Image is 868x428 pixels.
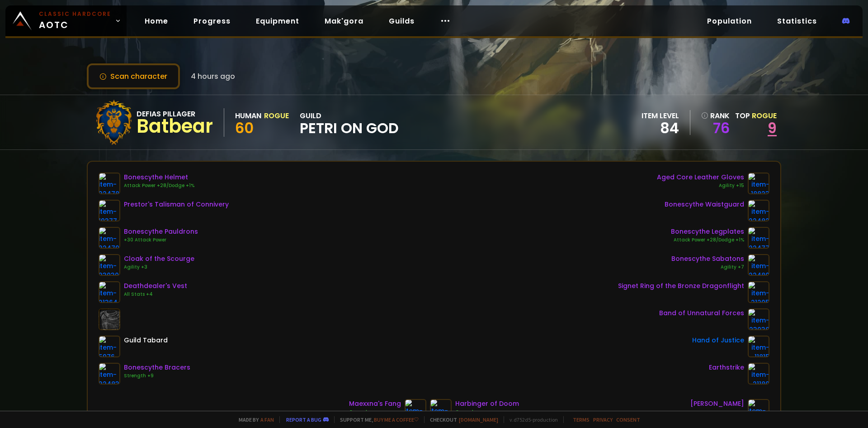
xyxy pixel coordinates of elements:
div: Maexxna's Fang [349,399,401,409]
a: Consent [616,416,640,423]
a: [DOMAIN_NAME] [459,416,498,423]
div: Harbinger of Doom [455,399,519,409]
span: Checkout [424,416,498,423]
div: Batbear [137,120,213,133]
a: Statistics [770,12,824,30]
div: Prestor's Talisman of Connivery [124,200,229,209]
span: v. d752d5 - production [504,416,558,423]
div: Aged Core Leather Gloves [657,173,744,182]
div: Bonescythe Legplates [671,227,744,236]
div: [PERSON_NAME] [690,399,744,409]
a: Privacy [593,416,613,423]
div: Rogue [264,110,289,121]
span: 4 hours ago [191,71,235,82]
img: item-5976 [99,336,120,357]
a: Classic HardcoreAOTC [5,5,127,36]
div: Agility +3 [124,264,194,271]
a: 76 [701,121,730,135]
div: rank [701,110,730,121]
div: Cloak of the Scourge [124,254,194,264]
div: Bonescythe Bracers [124,363,190,372]
div: guild [300,110,399,135]
span: Made by [233,416,274,423]
span: Rogue [752,111,777,121]
img: item-21205 [748,281,769,303]
div: +30 Attack Power [124,236,198,244]
a: Guilds [382,12,422,30]
a: a fan [260,416,274,423]
div: Signet Ring of the Bronze Dragonflight [618,281,744,291]
a: Buy me a coffee [374,416,419,423]
button: Scan character [87,63,180,89]
div: All Stats +4 [124,291,187,298]
a: Population [700,12,759,30]
div: Strength +9 [124,372,190,380]
span: 60 [235,118,254,138]
img: item-22479 [99,227,120,249]
small: Classic Hardcore [39,10,111,18]
div: Crusader [349,409,401,416]
div: Bonescythe Sabatons [671,254,744,264]
a: Home [137,12,175,30]
a: Equipment [249,12,307,30]
img: item-23030 [99,254,120,276]
div: Agility +15 [657,182,744,189]
img: item-22482 [748,200,769,221]
img: item-23038 [748,308,769,330]
div: Agility +7 [671,264,744,271]
a: Mak'gora [317,12,371,30]
a: Terms [573,416,590,423]
img: item-21364 [99,281,120,303]
img: item-22804 [405,399,426,421]
div: Band of Unnatural Forces [659,308,744,318]
span: AOTC [39,10,111,32]
img: item-22483 [99,363,120,385]
div: Human [235,110,261,121]
div: Bonescythe Helmet [124,173,194,182]
div: Bonescythe Pauldrons [124,227,198,236]
img: item-19377 [99,200,120,221]
span: petri on god [300,121,399,135]
div: Guild Tabard [124,336,168,345]
img: item-17069 [748,399,769,421]
img: item-22477 [748,227,769,249]
span: Support me, [334,416,419,423]
div: Deathdealer's Vest [124,281,187,291]
img: item-22480 [748,254,769,276]
div: item level [642,110,679,121]
a: 9 [768,118,777,138]
div: Top [735,110,777,121]
a: Report a bug [286,416,321,423]
div: Earthstrike [709,363,744,372]
div: Attack Power +28/Dodge +1% [124,182,194,189]
img: item-22478 [99,173,120,194]
div: Defias Pillager [137,108,213,120]
img: item-21180 [748,363,769,385]
a: Progress [186,12,238,30]
img: item-23044 [430,399,452,421]
img: item-11815 [748,336,769,357]
div: Crusader [455,409,519,416]
div: Attack Power +28/Dodge +1% [671,236,744,244]
div: Hand of Justice [692,336,744,345]
img: item-18823 [748,173,769,194]
div: Bonescythe Waistguard [665,200,744,209]
div: 84 [642,121,679,135]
